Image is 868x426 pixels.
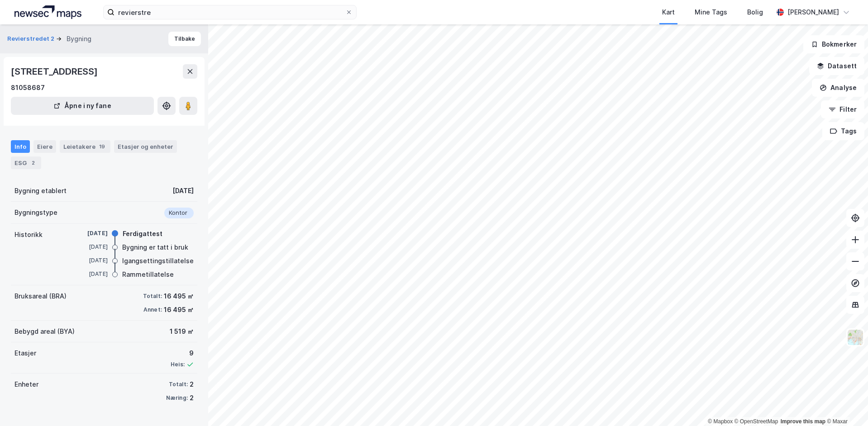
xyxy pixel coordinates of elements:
img: logo.a4113a55bc3d86da70a041830d287a7e.svg [14,5,81,19]
button: Tags [822,122,864,140]
a: OpenStreetMap [734,418,778,425]
div: Bygning [67,33,91,44]
div: Totalt: [143,293,162,300]
div: Ferdigattest [123,228,162,239]
div: Bygning etablert [14,185,67,196]
div: Bolig [747,7,763,18]
a: Mapbox [708,418,733,425]
div: 16 495 ㎡ [164,291,194,302]
div: Bygning er tatt i bruk [122,242,188,253]
div: Bebygd areal (BYA) [14,326,75,337]
div: Historikk [14,229,43,240]
div: Bygningstype [14,207,57,218]
input: Søk på adresse, matrikkel, gårdeiere, leietakere eller personer [114,5,345,19]
button: Filter [821,100,864,118]
div: [DATE] [72,229,108,237]
div: Bruksareal (BRA) [14,291,67,302]
div: 2 [190,393,194,403]
div: Kart [662,7,675,18]
div: 81058687 [11,82,45,93]
div: [DATE] [72,256,108,265]
button: Datasett [809,57,864,75]
div: [PERSON_NAME] [787,7,839,18]
div: Etasjer og enheter [118,142,173,151]
button: Analyse [812,79,864,97]
div: 9 [171,348,194,359]
div: Etasjer [14,348,36,359]
iframe: Chat Widget [823,383,868,426]
div: Leietakere [60,140,110,153]
div: [STREET_ADDRESS] [11,64,100,79]
div: 1 519 ㎡ [170,326,194,337]
div: ESG [11,156,41,169]
div: 2 [29,158,38,167]
div: [DATE] [72,270,108,278]
div: Rammetillatelse [122,269,174,280]
div: 19 [97,142,107,151]
div: Igangsettingstillatelse [122,256,194,266]
div: Eiere [33,140,56,153]
button: Revierstredet 2 [7,34,56,43]
div: Næring: [166,394,188,402]
div: Totalt: [169,381,188,388]
div: 2 [190,379,194,390]
img: Z [847,329,864,346]
a: Improve this map [781,418,825,425]
div: Mine Tags [695,7,727,18]
div: Heis: [171,361,185,368]
div: Annet: [143,306,162,313]
div: Enheter [14,379,38,390]
button: Tilbake [168,32,201,46]
div: [DATE] [172,185,194,196]
div: [DATE] [72,243,108,251]
button: Åpne i ny fane [11,97,154,115]
div: Info [11,140,30,153]
button: Bokmerker [803,35,864,53]
div: 16 495 ㎡ [164,304,194,315]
